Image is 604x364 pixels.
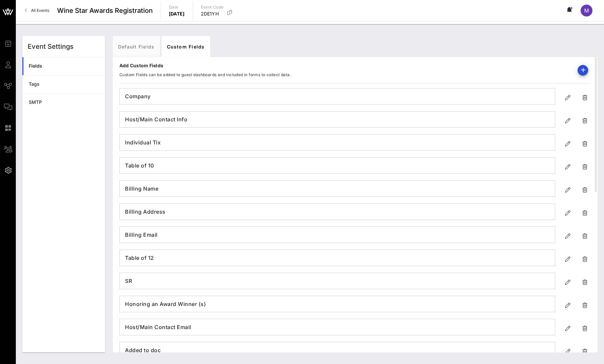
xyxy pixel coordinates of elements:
h4: Host/Main Contact Info [120,114,555,125]
p: Custom Fields can be added to guest dashboards and included in forms to collect data. [119,72,291,78]
span: Wine Star Awards Registration [57,6,153,15]
a: SMTP [22,93,105,111]
h4: Billing Address [120,206,555,217]
p: 2DE1YH [201,11,224,17]
h4: Table of 12 [120,253,555,263]
span: M [584,7,589,14]
div: Event Settings [28,42,74,51]
div: Fields [29,63,100,69]
h4: Honoring an Award Winner (s) [120,299,555,309]
h4: Billing Name [120,183,555,194]
a: All Events [21,5,53,16]
h4: Billing Email [120,229,555,240]
p: Add Custom Fields [119,62,291,69]
p: Date [169,4,185,11]
h4: Company [120,91,555,102]
a: Fields [22,57,105,75]
a: Default Fields [113,36,160,57]
p: [DATE] [169,11,185,17]
h4: Host/Main Contact Email [120,322,555,332]
h4: Table of 10 [120,160,555,171]
div: Tags [29,81,100,87]
div: M [581,5,592,16]
a: Custom Fields [162,36,210,57]
h4: Individual Tix [120,137,555,148]
div: SMTP [29,100,100,105]
a: Tags [22,75,105,93]
h4: SR [120,276,555,286]
p: Event Code [201,4,224,11]
h4: Added to doc [120,345,555,355]
span: All Events [31,8,49,13]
